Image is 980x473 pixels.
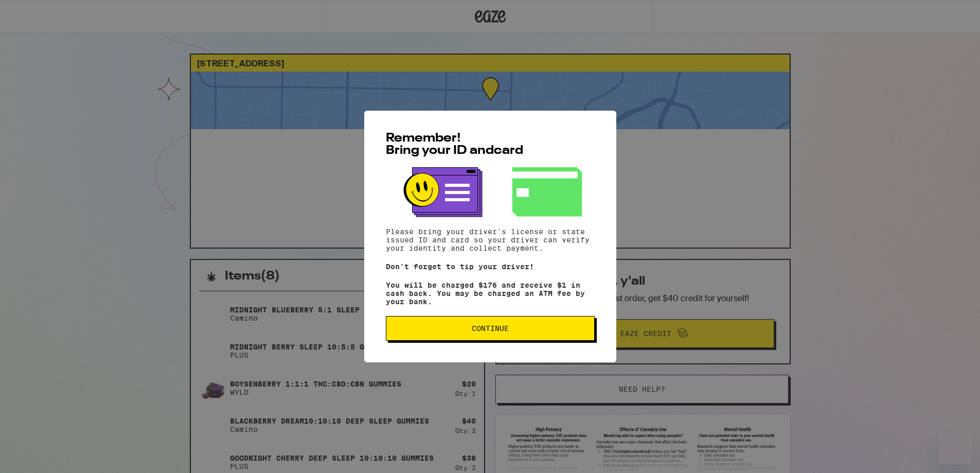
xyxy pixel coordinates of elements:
p: Don't forget to tip your driver! [386,262,595,271]
button: Continue [386,316,595,341]
p: Please bring your driver's license or state issued ID and card so your driver can verify your ide... [386,227,595,252]
span: Remember! Bring your ID and card [386,132,523,157]
span: Continue [472,325,509,332]
iframe: Button to launch messaging window [939,432,972,465]
p: You will be charged $176 and receive $1 in cash back. You may be charged an ATM fee by your bank. [386,281,595,306]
